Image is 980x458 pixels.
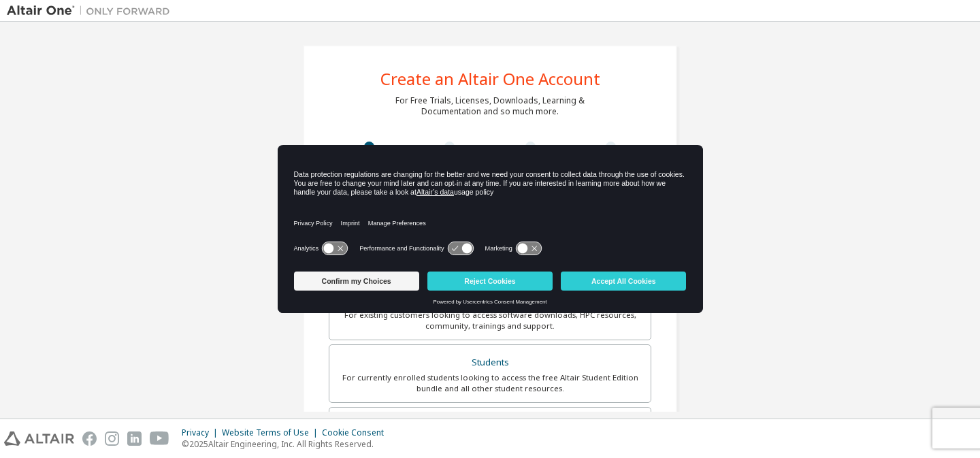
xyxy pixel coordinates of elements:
img: Altair One [7,4,177,18]
img: linkedin.svg [127,431,142,446]
div: For Free Trials, Licenses, Downloads, Learning & Documentation and so much more. [395,95,585,117]
img: youtube.svg [150,431,169,446]
div: Create an Altair One Account [380,71,600,87]
div: Website Terms of Use [222,427,322,438]
img: facebook.svg [82,431,97,446]
img: altair_logo.svg [4,431,74,446]
div: For currently enrolled students looking to access the free Altair Student Edition bundle and all ... [338,372,642,394]
p: © 2025 Altair Engineering, Inc. All Rights Reserved. [182,438,392,450]
div: Cookie Consent [322,427,392,438]
div: Students [338,353,642,372]
div: Privacy [182,427,222,438]
img: instagram.svg [105,431,119,446]
div: For existing customers looking to access software downloads, HPC resources, community, trainings ... [338,310,642,331]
